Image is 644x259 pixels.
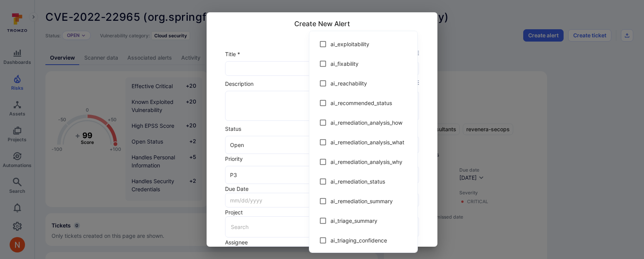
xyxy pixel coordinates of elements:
span: ai_remediation_analysis_how [330,119,411,127]
span: ai_exploitability [330,40,411,48]
span: ai_remediation_summary [330,197,411,205]
span: ai_fixability [330,60,411,68]
span: ai_remediation_analysis_why [330,158,411,166]
span: ai_remediation_status [330,177,411,185]
span: ai_remediation_analysis_what [330,138,411,146]
span: ai_triaging_confidence [330,236,411,244]
span: ai_triage_summary [330,217,411,225]
span: ai_reachability [330,79,411,87]
span: ai_recommended_status [330,99,411,107]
